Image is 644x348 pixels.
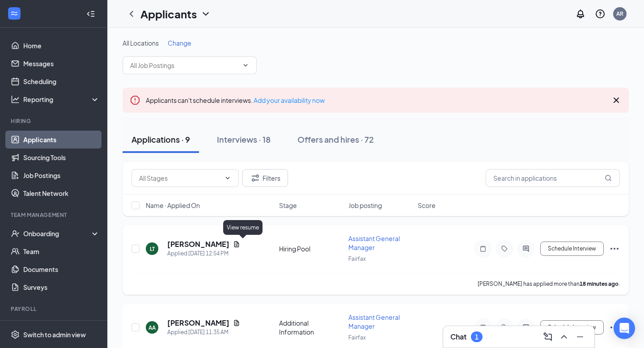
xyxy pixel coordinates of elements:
svg: Analysis [11,95,20,104]
svg: WorkstreamLogo [10,9,19,18]
input: Search in applications [486,169,620,187]
svg: ChevronUp [559,331,569,342]
div: Hiring Pool [279,244,343,253]
a: Documents [23,260,100,278]
span: Applicants can't schedule interviews. [146,96,325,104]
div: Payroll [11,305,98,313]
span: Assistant General Manager [348,313,400,330]
a: Applicants [23,131,100,149]
span: Fairfax [348,255,366,262]
span: Name · Applied On [146,201,200,210]
span: Job posting [348,201,382,210]
div: Team Management [11,211,98,219]
svg: Error [130,95,140,106]
button: Filter Filters [242,169,288,187]
svg: Notifications [575,8,586,19]
svg: Ellipses [609,322,620,333]
div: Hiring [11,117,98,125]
svg: QuestionInfo [595,8,606,19]
div: Reporting [23,95,100,104]
svg: Document [233,241,240,248]
div: Switch to admin view [23,330,86,339]
svg: Collapse [86,9,95,18]
button: Minimize [573,330,587,344]
svg: ChevronDown [224,174,231,182]
span: Fairfax [348,334,366,341]
h3: Chat [450,332,466,342]
svg: ComposeMessage [542,331,553,342]
div: Applications · 9 [131,134,190,145]
svg: Tag [499,324,510,331]
a: PayrollCrown [23,318,100,336]
span: Stage [279,201,297,210]
button: Schedule Interview [540,242,604,256]
a: Surveys [23,278,100,296]
button: Schedule Interview [540,320,604,335]
span: Change [168,39,191,47]
svg: Tag [499,245,510,252]
a: Sourcing Tools [23,149,100,166]
div: AA [148,324,156,331]
a: Team [23,242,100,260]
h5: [PERSON_NAME] [167,239,229,249]
div: AR [616,10,623,17]
div: LT [150,245,155,253]
b: 18 minutes ago [580,280,619,287]
a: Add your availability now [254,96,325,104]
a: Talent Network [23,184,100,202]
svg: ActiveChat [521,245,531,252]
div: Onboarding [23,229,92,238]
svg: MagnifyingGlass [605,174,612,182]
div: Open Intercom Messenger [614,318,635,339]
svg: ChevronDown [242,62,249,69]
svg: Minimize [575,331,585,342]
p: [PERSON_NAME] has applied more than . [478,280,620,288]
span: Assistant General Manager [348,234,400,251]
svg: UserCheck [11,229,20,238]
svg: Note [478,245,488,252]
div: 1 [475,333,479,341]
svg: Filter [250,173,261,183]
button: ComposeMessage [541,330,555,344]
svg: Document [233,319,240,327]
a: Scheduling [23,72,100,90]
div: Applied [DATE] 12:54 PM [167,249,240,258]
span: Score [418,201,436,210]
a: Messages [23,55,100,72]
h1: Applicants [140,6,197,21]
svg: Ellipses [609,243,620,254]
h5: [PERSON_NAME] [167,318,229,328]
button: ChevronUp [557,330,571,344]
a: Job Postings [23,166,100,184]
svg: Settings [11,330,20,339]
div: Applied [DATE] 11:35 AM [167,328,240,337]
svg: Note [478,324,488,331]
div: Interviews · 18 [217,134,271,145]
svg: ActiveChat [521,324,531,331]
input: All Job Postings [130,60,238,70]
svg: ChevronDown [200,8,211,19]
a: Home [23,37,100,55]
div: Additional Information [279,318,343,336]
svg: ChevronLeft [126,8,137,19]
span: All Locations [123,39,159,47]
svg: Cross [611,95,622,106]
div: View resume [223,220,263,235]
div: Offers and hires · 72 [297,134,374,145]
input: All Stages [139,173,220,183]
